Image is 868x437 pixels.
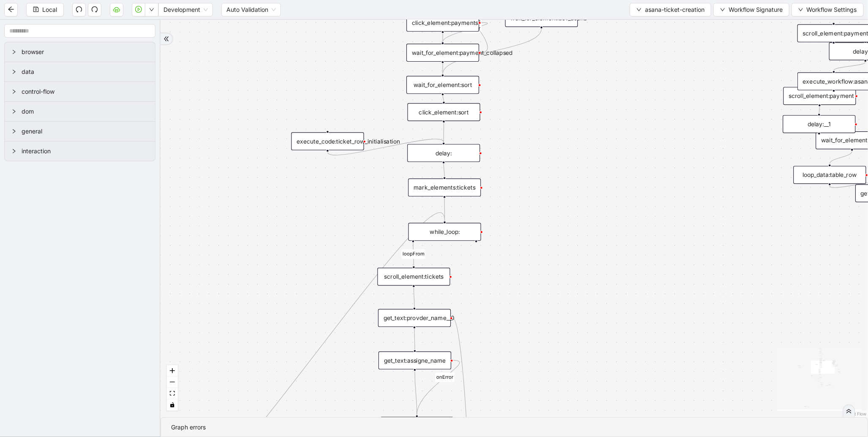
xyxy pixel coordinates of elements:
[22,147,148,156] span: interaction
[637,7,642,12] span: down
[505,9,578,27] div: wait_for_element:dev_asana
[11,69,16,74] span: right
[145,3,158,16] button: down
[226,3,276,16] span: Auto Validation
[830,151,852,164] g: Edge from wait_for_element:table_row to loop_data:table_row
[42,5,57,14] span: Local
[807,5,857,14] span: Workflow Settings
[798,7,803,12] span: down
[408,223,481,241] div: while_loop:plus-circle
[33,6,39,12] span: save
[378,352,451,370] div: get_text:assigne_name
[407,144,480,162] div: delay:
[5,82,155,101] div: control-flow
[794,166,866,184] div: loop_data:table_row
[11,129,16,134] span: right
[406,76,479,94] div: wait_for_element:sort
[402,243,425,266] g: Edge from while_loop: to scroll_element:tickets
[132,3,145,16] button: play-circle
[171,423,857,432] div: Graph errors
[408,179,481,197] div: mark_elements:tickets
[110,3,123,16] button: cloud-server
[11,49,16,54] span: right
[470,248,482,261] span: plus-circle
[4,3,18,16] button: arrow-left
[135,6,142,13] span: play-circle
[76,6,82,13] span: undo
[645,5,705,14] span: asana-ticket-creation
[408,103,480,121] div: click_element:sort
[5,102,155,121] div: dom
[167,399,178,411] button: toggle interactivity
[167,377,178,388] button: zoom out
[408,223,481,241] div: while_loop:
[291,132,364,150] div: execute_code:ticket_row_initialisation
[5,62,155,81] div: data
[113,6,120,13] span: cloud-server
[406,44,479,62] div: wait_for_element:payment_collapsed
[414,288,415,307] g: Edge from scroll_element:tickets to get_text:provder_name__0
[91,6,98,13] span: redo
[630,3,711,16] button: downasana-ticket-creation
[783,115,856,133] div: delay:__1
[378,309,451,327] div: get_text:provder_name__0
[22,87,148,96] span: control-flow
[22,107,148,116] span: dom
[378,268,450,286] div: scroll_element:tickets
[88,3,101,16] button: redo
[22,67,148,76] span: data
[406,14,479,32] div: click_element:payments
[417,361,460,415] g: Edge from get_text:assigne_name to conditions:ticket_to_fetch
[163,36,169,42] span: double-right
[5,141,155,161] div: interaction
[834,62,865,71] g: Edge from delay:__0 to execute_workflow:asana_scrolls
[5,42,155,62] div: browser
[11,89,16,94] span: right
[328,139,444,155] g: Edge from execute_code:ticket_row_initialisation to delay:
[8,6,14,13] span: arrow-left
[784,87,856,105] div: scroll_element:payment
[443,96,444,101] g: Edge from wait_for_element:sort to click_element:sort
[443,22,487,42] g: Edge from click_element:payments to wait_for_element:payment_collapsed
[792,3,864,16] button: downWorkflow Settings
[26,3,64,16] button: saveLocal
[167,365,178,377] button: zoom in
[414,329,415,350] g: Edge from get_text:provder_name__0 to get_text:assigne_name
[11,149,16,154] span: right
[5,122,155,141] div: general
[11,109,16,114] span: right
[22,47,148,57] span: browser
[163,3,208,16] span: Development
[167,388,178,399] button: fit view
[845,411,867,416] a: React Flow attribution
[72,3,86,16] button: undo
[720,7,725,12] span: down
[22,127,148,136] span: general
[415,371,417,415] g: Edge from get_text:assigne_name to conditions:ticket_to_fetch
[713,3,789,16] button: downWorkflow Signature
[729,5,783,14] span: Workflow Signature
[444,164,445,176] g: Edge from delay: to mark_elements:tickets
[149,7,154,12] span: down
[846,408,852,414] span: double-right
